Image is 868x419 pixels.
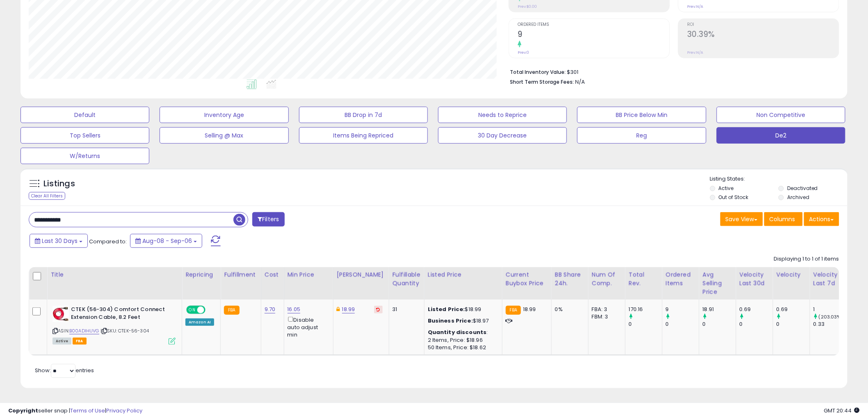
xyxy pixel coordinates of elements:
li: $301 [510,66,833,76]
b: Short Term Storage Fees: [510,78,574,85]
span: 2025-10-7 20:44 GMT [824,407,860,414]
h5: Listings [43,178,75,190]
button: Non Competitive [717,107,845,123]
button: BB Drop in 7d [299,107,428,123]
div: : [428,329,496,336]
div: 0 [703,321,736,328]
button: Selling @ Max [160,127,288,144]
div: Current Buybox Price [506,270,548,288]
button: W/Returns [21,148,149,164]
a: 16.05 [288,305,301,314]
div: 0 [666,321,699,328]
div: 0 [777,321,810,328]
button: BB Price Below Min [577,107,706,123]
a: Privacy Policy [106,407,142,414]
div: $18.97 [428,317,496,325]
span: ON [187,307,197,314]
h2: 9 [518,30,669,41]
button: Inventory Age [160,107,288,123]
div: 0 [629,321,662,328]
div: Displaying 1 to 1 of 1 items [774,255,839,263]
a: Terms of Use [70,407,105,414]
span: Show: entries [35,366,94,374]
span: OFF [204,307,217,314]
span: Last 30 Days [42,237,78,245]
div: 31 [393,306,418,313]
button: Save View [720,212,763,226]
strong: Copyright [8,407,38,414]
button: De2 [717,127,845,144]
b: CTEK (56-304) Comfort Connect Extension Cable, 8.2 Feet [71,306,171,323]
span: 18.99 [523,305,536,313]
small: Prev: N/A [687,4,703,9]
div: Amazon AI [185,318,214,326]
div: [PERSON_NAME] [337,270,386,279]
span: | SKU: CTEK-56-304 [101,327,149,334]
b: Quantity discounts [428,328,487,336]
div: Title [50,270,178,279]
span: Ordered Items [518,23,669,27]
div: Listed Price [428,270,499,279]
div: 18.91 [703,306,736,313]
button: 30 Day Decrease [438,127,567,144]
div: Fulfillment [224,270,257,279]
div: 50 Items, Price: $18.62 [428,344,496,351]
div: 1 [813,306,847,313]
div: 0.33 [813,321,847,328]
small: Prev: $0.00 [518,4,537,9]
div: Cost [265,270,281,279]
button: Reg [577,127,706,144]
a: B00ADIHUVG [69,327,99,334]
div: Disable auto adjust min [288,315,327,339]
div: Velocity Last 7d [813,270,843,288]
small: FBA [224,306,239,315]
div: Ordered Items [666,270,696,288]
label: Archived [787,194,809,201]
div: 0 [740,321,773,328]
small: FBA [506,306,521,315]
div: seller snap | | [8,407,142,415]
div: 0.69 [740,306,773,313]
b: Business Price: [428,317,473,325]
div: 170.16 [629,306,662,313]
div: Avg Selling Price [703,270,733,296]
button: Actions [804,212,839,226]
span: Compared to: [89,238,127,245]
div: 2 Items, Price: $18.96 [428,337,496,344]
label: Deactivated [787,185,818,192]
span: N/A [575,78,585,86]
button: Last 30 Days [30,234,88,248]
small: (203.03%) [819,314,843,320]
button: Needs to Reprice [438,107,567,123]
button: Filters [252,212,284,227]
p: Listing States: [710,175,847,183]
div: 0% [555,306,582,313]
div: 0.69 [777,306,810,313]
span: FBA [73,338,87,345]
label: Out of Stock [719,194,749,201]
button: Aug-08 - Sep-06 [130,234,202,248]
button: Items Being Repriced [299,127,428,144]
div: Min Price [288,270,330,279]
div: 9 [666,306,699,313]
label: Active [719,185,734,192]
div: Repricing [185,270,217,279]
a: 18.99 [342,305,355,314]
div: Clear All Filters [29,192,65,200]
div: Velocity Last 30d [740,270,770,288]
small: Prev: 0 [518,50,529,55]
span: Columns [770,215,795,223]
div: FBM: 3 [592,313,619,321]
div: BB Share 24h. [555,270,585,288]
div: FBA: 3 [592,306,619,313]
h2: 30.39% [687,30,839,41]
div: Fulfillable Quantity [393,270,421,288]
span: Aug-08 - Sep-06 [142,237,192,245]
b: Total Inventory Value: [510,69,566,76]
button: Columns [764,212,803,226]
a: 9.70 [265,305,276,314]
div: Total Rev. [629,270,659,288]
div: Num of Comp. [592,270,622,288]
img: 512D6hRGdUL._SL40_.jpg [53,306,69,322]
button: Default [21,107,149,123]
